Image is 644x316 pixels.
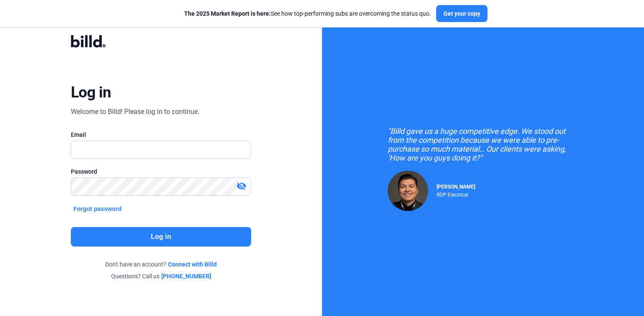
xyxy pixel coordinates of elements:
[71,167,251,176] div: Password
[71,107,199,117] div: Welcome to Billd! Please log in to continue.
[388,127,579,162] div: "Billd gave us a huge competitive edge. We stood out from the competition because we were able to...
[71,130,251,139] div: Email
[71,272,251,280] div: Questions? Call us
[71,83,111,102] div: Log in
[236,181,246,191] mat-icon: visibility_off
[161,272,211,280] a: [PHONE_NUMBER]
[168,260,217,269] a: Connect with Billd
[437,190,475,198] div: RDP Electrical
[436,5,487,22] button: Get your copy
[437,184,475,190] span: [PERSON_NAME]
[71,227,251,247] button: Log in
[388,171,428,211] img: Raul Pacheco
[71,260,251,269] div: Don't have an account?
[71,204,124,213] button: Forgot password
[184,10,271,17] span: The 2025 Market Report is here:
[184,9,431,18] div: See how top-performing subs are overcoming the status quo.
